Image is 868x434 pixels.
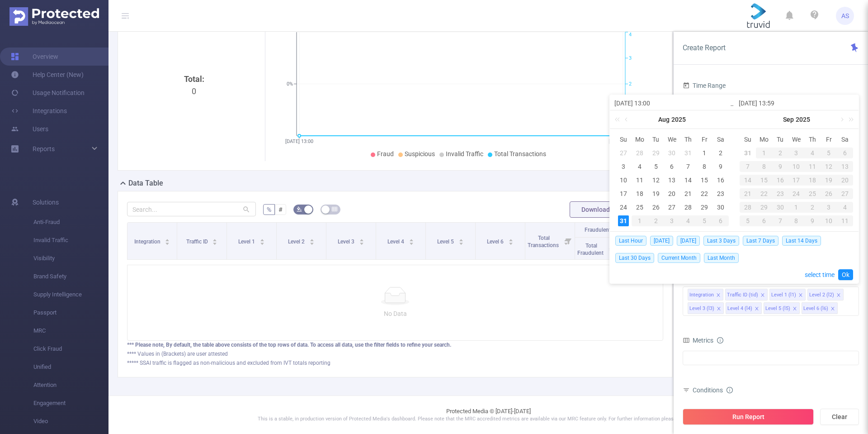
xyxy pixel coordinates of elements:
span: Suspicious [405,150,435,157]
div: Sort [212,238,217,243]
td: August 31, 2025 [740,146,756,160]
i: icon: close [760,293,765,298]
span: MRC [33,322,108,340]
div: 9 [715,161,726,172]
div: 27 [618,148,629,158]
i: icon: caret-up [409,238,414,240]
div: Level 1 (l1) [771,289,796,301]
th: Wed [788,133,805,146]
a: Previous month (PageUp) [623,110,631,129]
div: 8 [699,161,710,172]
td: September 19, 2025 [821,173,837,187]
th: Fri [821,133,837,146]
td: July 28, 2025 [632,146,648,160]
td: September 3, 2025 [788,146,805,160]
div: Sort [458,238,464,243]
td: September 9, 2025 [772,160,788,173]
i: Filter menu [562,223,575,259]
span: Invalid Traffic [33,231,108,249]
div: 19 [821,175,837,186]
div: 28 [740,202,756,213]
div: 7 [740,161,756,172]
span: We [664,135,680,143]
div: 11 [634,175,645,186]
span: Mo [756,135,772,143]
div: 30 [666,148,677,158]
td: September 4, 2025 [680,214,696,228]
div: 14 [740,175,756,186]
input: End date [739,98,854,109]
div: 22 [699,188,710,199]
span: We [788,135,805,143]
td: August 8, 2025 [696,160,712,173]
span: Last 14 Days [782,236,821,246]
td: August 14, 2025 [680,173,696,187]
div: Level 6 (l6) [803,303,828,315]
span: Su [740,135,756,143]
td: August 30, 2025 [712,200,729,214]
div: 6 [712,215,729,226]
i: icon: close [717,306,721,312]
div: 20 [666,188,677,199]
div: 27 [837,188,853,199]
i: icon: caret-up [212,238,217,240]
input: Search... [127,202,256,216]
td: September 2, 2025 [772,146,788,160]
td: August 20, 2025 [664,187,680,200]
span: Su [615,135,632,143]
span: Last 3 Days [703,236,739,246]
div: Level 3 (l3) [689,303,714,315]
div: 11 [804,161,821,172]
input: Start date [614,98,730,109]
div: 21 [740,188,756,199]
a: Users [11,120,48,138]
th: Thu [804,133,821,146]
div: 24 [788,188,805,199]
td: July 27, 2025 [615,146,632,160]
td: September 1, 2025 [632,214,648,228]
div: 3 [618,161,629,172]
td: August 9, 2025 [712,160,729,173]
li: Level 6 (l6) [802,302,838,314]
span: Time Range [683,82,726,89]
div: 14 [683,175,693,186]
button: Run Report [683,409,814,425]
td: September 4, 2025 [804,146,821,160]
td: September 30, 2025 [772,200,788,214]
tspan: 2 [629,81,632,87]
td: August 11, 2025 [632,173,648,187]
td: August 1, 2025 [696,146,712,160]
a: Integrations [11,102,67,120]
i: icon: close [836,293,841,298]
div: Level 5 (l5) [765,303,790,315]
th: Tue [772,133,788,146]
th: Sat [712,133,729,146]
div: 13 [837,161,853,172]
td: September 8, 2025 [756,160,772,173]
td: August 7, 2025 [680,160,696,173]
i: icon: table [332,206,337,212]
span: [DATE] [650,236,673,246]
div: Level 2 (l2) [809,289,834,301]
div: 15 [699,175,710,186]
div: 3 [821,202,837,213]
div: 5 [821,148,837,158]
div: 7 [683,161,693,172]
b: Total: [184,74,204,84]
i: icon: caret-up [165,238,170,240]
td: September 6, 2025 [837,146,853,160]
li: Traffic ID (tid) [725,289,768,300]
td: August 4, 2025 [632,160,648,173]
div: 21 [683,188,693,199]
td: August 15, 2025 [696,173,712,187]
td: October 3, 2025 [821,200,837,214]
button: Download PDF [570,201,635,218]
a: Overview [11,48,58,66]
div: Sort [409,238,414,243]
div: 1 [632,215,648,226]
span: Sa [712,135,729,143]
tspan: [DATE] 13:00 [285,138,313,144]
td: September 16, 2025 [772,173,788,187]
a: Sep [782,110,795,129]
div: 8 [756,161,772,172]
